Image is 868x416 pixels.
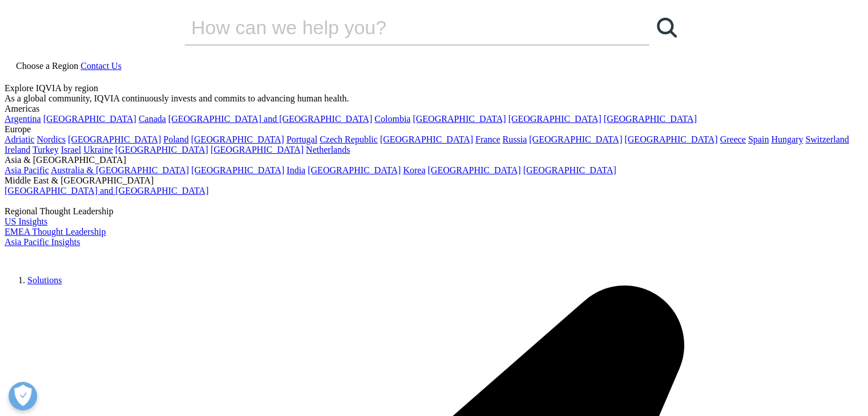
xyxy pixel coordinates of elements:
a: Argentina [5,114,41,124]
button: Abrir preferências [9,382,37,410]
a: Czech Republic [320,134,378,144]
a: Turkey [33,145,59,154]
a: Australia & [GEOGRAPHIC_DATA] [51,165,189,175]
a: [GEOGRAPHIC_DATA] [191,134,284,144]
a: Poland [163,134,188,144]
div: Regional Thought Leadership [5,206,863,217]
a: [GEOGRAPHIC_DATA] [211,145,304,154]
a: [GEOGRAPHIC_DATA] [604,114,697,124]
a: [GEOGRAPHIC_DATA] [529,134,622,144]
a: India [286,165,305,175]
a: [GEOGRAPHIC_DATA] [523,165,616,175]
a: [GEOGRAPHIC_DATA] [413,114,506,124]
a: Colombia [374,114,410,124]
a: [GEOGRAPHIC_DATA] and [GEOGRAPHIC_DATA] [5,186,208,195]
a: Solutions [27,275,62,285]
a: EMEA Thought Leadership [5,227,106,236]
a: Spain [748,134,769,144]
a: Israel [61,145,82,154]
a: Greece [720,134,745,144]
div: Middle East & [GEOGRAPHIC_DATA] [5,176,863,186]
a: [GEOGRAPHIC_DATA] [624,134,717,144]
a: Adriatic [5,134,34,144]
a: Search [649,10,684,44]
a: [GEOGRAPHIC_DATA] and [GEOGRAPHIC_DATA] [168,114,372,124]
a: [GEOGRAPHIC_DATA] [68,134,161,144]
div: As a global community, IQVIA continuously invests and commits to advancing human health. [5,93,863,104]
a: Netherlands [306,145,350,154]
div: Asia & [GEOGRAPHIC_DATA] [5,155,863,165]
a: [GEOGRAPHIC_DATA] [508,114,601,124]
div: Americas [5,104,863,114]
a: [GEOGRAPHIC_DATA] [308,165,401,175]
a: [GEOGRAPHIC_DATA] [380,134,473,144]
span: Choose a Region [16,61,78,71]
a: Asia Pacific Insights [5,237,80,247]
a: Portugal [286,134,317,144]
a: Contact Us [80,61,122,71]
img: IQVIA Healthcare Information Technology and Pharma Clinical Research Company [5,247,96,264]
div: Explore IQVIA by region [5,83,863,93]
a: Asia Pacific [5,165,49,175]
a: US Insights [5,217,47,226]
a: Canada [139,114,166,124]
a: [GEOGRAPHIC_DATA] [191,165,284,175]
a: Russia [503,134,527,144]
a: Ireland [5,145,30,154]
a: [GEOGRAPHIC_DATA] [427,165,520,175]
a: Ukraine [83,145,113,154]
input: Search [184,10,617,44]
a: France [475,134,500,144]
a: Hungary [771,134,803,144]
svg: Search [657,18,677,38]
a: Switzerland [805,134,849,144]
a: Nordics [37,134,66,144]
a: Korea [403,165,425,175]
a: [GEOGRAPHIC_DATA] [115,145,208,154]
div: Europe [5,124,863,134]
a: [GEOGRAPHIC_DATA] [43,114,136,124]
